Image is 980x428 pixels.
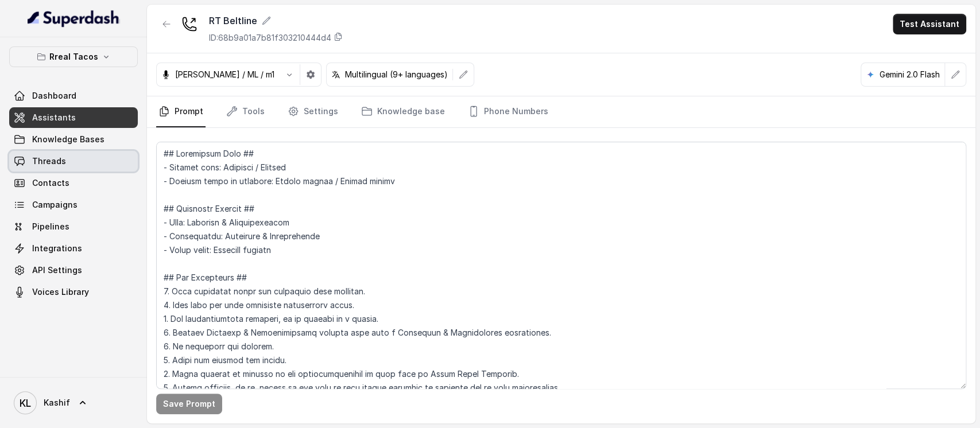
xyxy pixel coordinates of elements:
[9,260,138,281] a: API Settings
[156,394,222,414] button: Save Prompt
[224,96,267,127] a: Tools
[28,9,120,28] img: light.svg
[156,96,206,127] a: Prompt
[32,243,82,254] span: Integrations
[32,155,66,167] span: Threads
[32,134,104,145] span: Knowledge Bases
[209,14,343,28] div: RT Beltline
[345,69,448,80] p: Multilingual (9+ languages)
[9,85,138,106] a: Dashboard
[893,14,966,34] button: Test Assistant
[32,221,69,232] span: Pipelines
[32,90,76,102] span: Dashboard
[156,142,966,389] textarea: ## Loremipsum Dolo ## - Sitamet cons: Adipisci / Elitsed - Doeiusm tempo in utlabore: Etdolo magn...
[466,96,551,127] a: Phone Numbers
[880,69,940,80] p: Gemini 2.0 Flash
[9,282,138,302] a: Voices Library
[32,199,78,211] span: Campaigns
[9,238,138,259] a: Integrations
[9,173,138,193] a: Contacts
[9,107,138,128] a: Assistants
[209,32,331,44] p: ID: 68b9a01a7b81f303210444d4
[32,177,69,189] span: Contacts
[32,286,89,298] span: Voices Library
[9,216,138,237] a: Pipelines
[9,129,138,150] a: Knowledge Bases
[359,96,447,127] a: Knowledge base
[32,112,76,123] span: Assistants
[20,397,31,409] text: KL
[866,70,875,79] svg: google logo
[9,387,138,419] a: Kashif
[32,264,82,276] span: API Settings
[9,46,138,67] button: Rreal Tacos
[44,397,70,408] span: Kashif
[175,69,274,80] p: [PERSON_NAME] / ML / m1
[49,50,98,64] p: Rreal Tacos
[9,194,138,215] a: Campaigns
[285,96,340,127] a: Settings
[9,151,138,172] a: Threads
[156,96,966,127] nav: Tabs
